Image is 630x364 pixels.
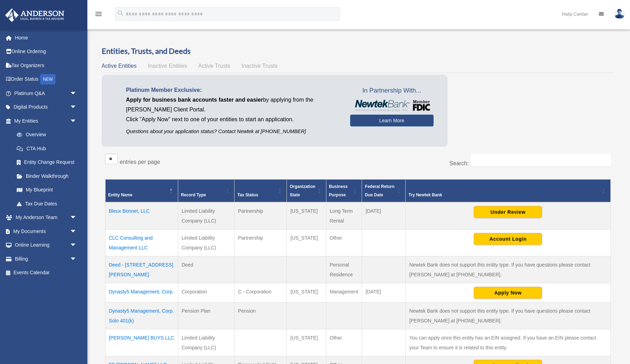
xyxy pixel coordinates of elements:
[326,329,362,356] td: Other
[5,266,87,280] a: Events Calendar
[237,192,258,197] span: Tax Status
[108,192,132,197] span: Entity Name
[5,31,87,45] a: Home
[105,180,178,203] th: Entity Name: Activate to invert sorting
[329,184,348,197] span: Business Purpose
[178,202,234,230] td: Limited Liability Company (LLC)
[406,303,610,329] td: Newtek Bank does not support this entity type. If you have questions please contact [PERSON_NAME]...
[198,63,230,69] span: Active Trusts
[287,202,326,230] td: [US_STATE]
[178,256,234,283] td: Deed
[474,287,542,299] button: Apply Now
[10,155,84,169] a: Entity Change Request
[70,100,84,115] span: arrow_drop_down
[326,283,362,303] td: Management
[234,303,287,329] td: Pension
[94,10,103,18] i: menu
[5,72,87,87] a: Order StatusNEW
[326,230,362,256] td: Other
[105,256,178,283] td: Deed - [STREET_ADDRESS][PERSON_NAME]
[70,224,84,239] span: arrow_drop_down
[287,283,326,303] td: [US_STATE]
[449,160,469,166] label: Search:
[326,202,362,230] td: Long Term Rental
[70,86,84,101] span: arrow_drop_down
[5,114,84,128] a: My Entitiesarrow_drop_down
[350,85,434,96] span: In Partnership With...
[406,329,610,356] td: You can apply once this entity has an EIN assigned. If you have an EIN please contact your Team t...
[178,329,234,356] td: Limited Liability Company (LLC)
[326,256,362,283] td: Personal Residence
[5,58,87,72] a: Tax Organizers
[126,95,340,115] p: by applying from the [PERSON_NAME] Client Portal.
[234,202,287,230] td: Partnership
[365,184,394,197] span: Federal Return Due Date
[148,63,187,69] span: Inactive Entities
[10,197,84,211] a: Tax Due Dates
[178,230,234,256] td: Limited Liability Company (LLC)
[474,206,542,218] button: Under Review
[117,9,124,17] i: search
[5,100,87,114] a: Digital Productsarrow_drop_down
[290,184,315,197] span: Organization State
[178,180,234,203] th: Record Type: Activate to sort
[70,252,84,266] span: arrow_drop_down
[362,180,406,203] th: Federal Return Due Date: Activate to sort
[10,169,84,183] a: Binder Walkthrough
[614,9,625,19] img: User Pic
[126,127,340,136] p: Questions about your application status? Contact Newtek at [PHONE_NUMBER]
[5,224,87,238] a: My Documentsarrow_drop_down
[181,192,206,197] span: Record Type
[474,233,542,245] button: Account Login
[94,12,103,18] a: menu
[234,283,287,303] td: C - Corporation
[126,97,263,103] span: Apply for business bank accounts faster and easier
[234,230,287,256] td: Partnership
[120,159,160,165] label: entries per page
[234,180,287,203] th: Tax Status: Activate to sort
[70,211,84,225] span: arrow_drop_down
[10,141,84,155] a: CTA Hub
[178,303,234,329] td: Pension Plan
[5,238,87,252] a: Online Learningarrow_drop_down
[326,180,362,203] th: Business Purpose: Activate to sort
[350,115,434,126] a: Learn More
[287,230,326,256] td: [US_STATE]
[241,63,277,69] span: Inactive Trusts
[70,238,84,253] span: arrow_drop_down
[10,128,80,142] a: Overview
[3,8,66,22] img: Anderson Advisors Platinum Portal
[126,85,340,95] p: Platinum Member Exclusive:
[408,191,600,199] div: Try Newtek Bank
[5,252,87,266] a: Billingarrow_drop_down
[406,180,610,203] th: Try Newtek Bank : Activate to sort
[406,256,610,283] td: Newtek Bank does not support this entity type. If you have questions please contact [PERSON_NAME]...
[354,100,430,111] img: NewtekBankLogoSM.png
[474,236,542,241] a: Account Login
[70,114,84,128] span: arrow_drop_down
[362,202,406,230] td: [DATE]
[105,283,178,303] td: Dynasty5 Management, Corp.
[287,329,326,356] td: [US_STATE]
[5,86,87,100] a: Platinum Q&Aarrow_drop_down
[5,211,87,225] a: My Anderson Teamarrow_drop_down
[5,45,87,59] a: Online Ordering
[102,63,137,69] span: Active Entities
[105,303,178,329] td: Dynasty5 Management, Corp. Solo 401(k)
[102,46,614,57] h3: Entities, Trusts, and Deeds
[362,283,406,303] td: [DATE]
[105,230,178,256] td: CLC Consulting and Management LLC
[287,180,326,203] th: Organization State: Activate to sort
[105,202,178,230] td: Bleux Bonnet, LLC
[126,115,340,124] p: Click "Apply Now" next to one of your entities to start an application.
[10,183,84,197] a: My Blueprint
[178,283,234,303] td: Corporation
[105,329,178,356] td: [PERSON_NAME] BUYS LLC
[40,74,56,85] div: NEW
